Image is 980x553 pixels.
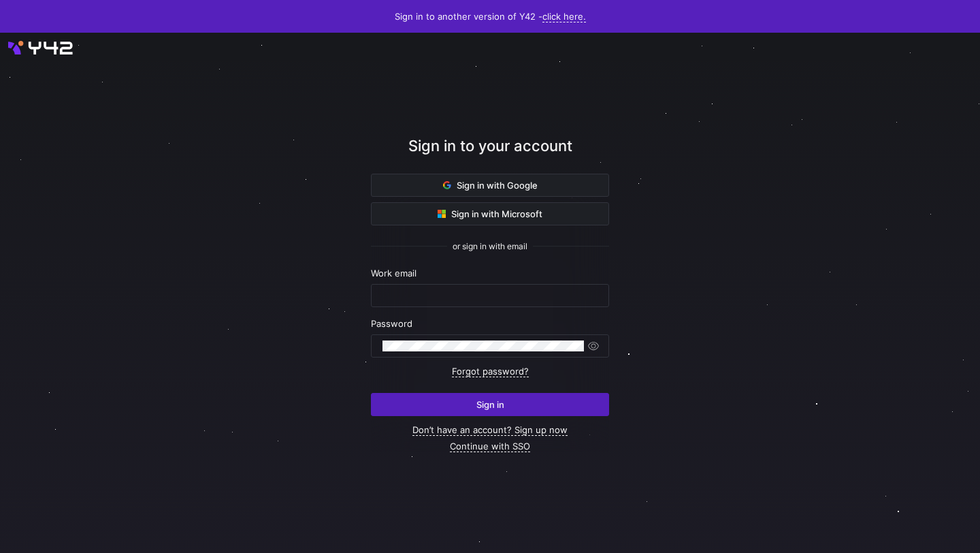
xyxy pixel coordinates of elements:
[371,174,609,197] button: Sign in with Google
[371,393,609,416] button: Sign in
[443,180,538,191] span: Sign in with Google
[453,242,527,251] span: or sign in with email
[371,202,609,225] button: Sign in with Microsoft
[371,268,416,279] span: Work email
[371,318,412,329] span: Password
[412,424,568,436] a: Don’t have an account? Sign up now
[452,366,529,377] a: Forgot password?
[371,135,609,174] div: Sign in to your account
[476,399,504,410] span: Sign in
[438,208,542,219] span: Sign in with Microsoft
[450,441,530,452] a: Continue with SSO
[542,11,586,22] a: click here.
